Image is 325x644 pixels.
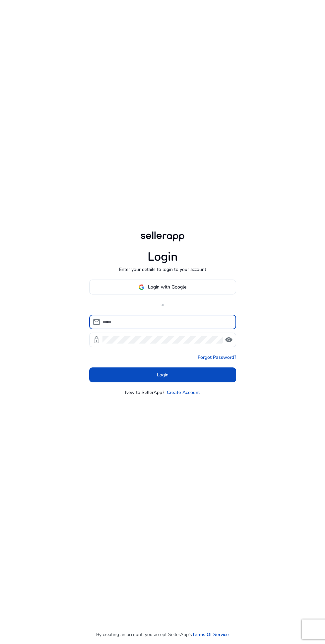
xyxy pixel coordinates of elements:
[167,389,200,396] a: Create Account
[157,371,168,378] span: Login
[225,336,233,344] span: visibility
[89,367,236,382] button: Login
[198,354,236,361] a: Forgot Password?
[119,266,206,273] p: Enter your details to login to your account
[148,284,186,290] span: Login with Google
[192,631,229,638] a: Terms Of Service
[89,301,236,308] p: or
[148,250,178,264] h1: Login
[89,280,236,294] button: Login with Google
[93,336,100,344] span: lock
[139,284,145,290] img: google-logo.svg
[125,389,164,396] p: New to SellerApp?
[93,318,100,326] span: mail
